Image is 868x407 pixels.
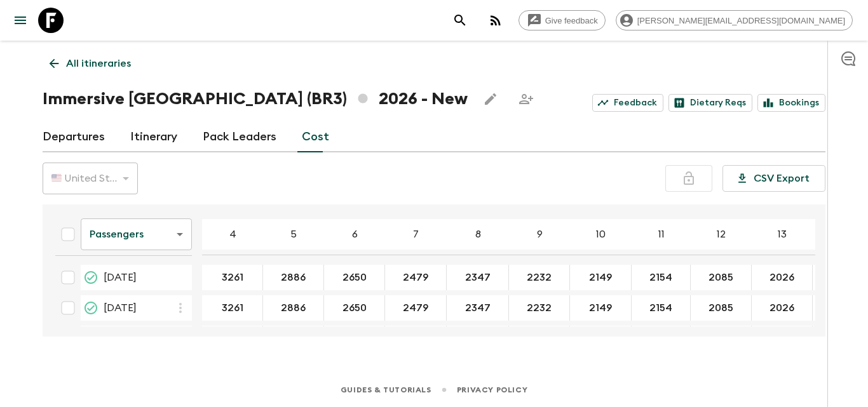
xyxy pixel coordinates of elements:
button: 3228 [205,326,260,351]
button: 2001 [756,326,809,351]
button: search adventures [447,8,473,33]
div: 28 Mar 2026; 11 [632,326,691,351]
div: 28 Feb 2026; 10 [570,295,632,321]
button: 2026 [754,295,810,321]
div: 10 Jan 2026; 10 [570,265,632,290]
button: 2650 [327,265,382,290]
button: 2886 [266,265,321,290]
a: Privacy Policy [457,383,527,397]
div: 10 Jan 2026; 8 [447,265,509,290]
div: [PERSON_NAME][EMAIL_ADDRESS][DOMAIN_NAME] [616,10,853,30]
svg: Guaranteed [83,270,98,285]
button: 2347 [450,265,506,290]
button: 2620 [327,326,382,351]
div: Passengers [81,217,192,252]
p: All itineraries [66,56,131,71]
h1: Immersive [GEOGRAPHIC_DATA] (BR3) 2026 - New [43,86,468,112]
div: 10 Jan 2026; 12 [691,265,752,290]
button: 2451 [389,326,442,351]
span: Share this itinerary [513,86,539,112]
div: 28 Mar 2026; 10 [570,326,632,351]
div: 28 Mar 2026; 9 [509,326,570,351]
button: CSV Export [722,165,825,192]
a: Guides & Tutorials [341,383,431,397]
div: 28 Feb 2026; 6 [324,295,385,321]
p: 5 [290,227,297,242]
button: menu [8,8,33,33]
button: 2650 [327,295,382,321]
a: Bookings [757,94,825,112]
p: 13 [778,227,787,242]
span: [DATE] [104,270,137,285]
button: 2205 [512,326,567,351]
div: Select all [55,222,81,247]
div: 🇺🇸 United States Dollar (USD) [43,161,138,196]
a: Cost [302,122,329,152]
div: 28 Feb 2026; 8 [447,295,509,321]
a: Itinerary [130,122,177,152]
div: 28 Mar 2026; 7 [385,326,447,351]
div: 28 Feb 2026; 9 [509,295,570,321]
a: Give feedback [519,10,606,30]
svg: On Sale [83,300,98,316]
button: 2347 [450,295,506,321]
span: [PERSON_NAME][EMAIL_ADDRESS][DOMAIN_NAME] [630,16,852,25]
button: 3261 [207,295,259,321]
a: Feedback [592,94,663,112]
a: All itineraries [43,51,138,76]
p: 4 [229,227,236,242]
div: 28 Mar 2026; 4 [202,326,263,351]
p: 8 [475,227,481,242]
a: Departures [43,122,105,152]
div: 28 Mar 2026; 12 [691,326,752,351]
span: Give feedback [538,16,605,25]
button: 2059 [694,326,749,351]
div: 10 Jan 2026; 5 [263,265,324,290]
button: 2479 [388,265,444,290]
button: 2149 [574,295,627,321]
div: 28 Feb 2026; 13 [752,295,813,321]
div: 10 Jan 2026; 9 [509,265,570,290]
button: 2154 [634,295,688,321]
button: 2149 [574,265,627,290]
div: 10 Jan 2026; 4 [202,265,263,290]
button: Edit this itinerary [478,86,503,112]
div: 10 Jan 2026; 7 [385,265,447,290]
div: 28 Feb 2026; 11 [632,295,691,321]
p: 6 [352,227,358,242]
div: 28 Mar 2026; 8 [447,326,509,351]
p: 11 [658,227,665,242]
a: Dietary Reqs [668,94,752,112]
button: 2232 [512,295,567,321]
p: 10 [596,227,606,242]
button: 2479 [388,295,444,321]
div: 28 Mar 2026; 5 [263,326,324,351]
button: 3261 [207,265,259,290]
button: 2085 [693,265,749,290]
a: Pack Leaders [203,122,276,152]
button: 2127 [634,326,688,351]
div: 28 Mar 2026; 13 [752,326,813,351]
button: 2123 [574,326,627,351]
div: 28 Mar 2026; 6 [324,326,385,351]
div: 10 Jan 2026; 6 [324,265,385,290]
div: 28 Feb 2026; 12 [691,295,752,321]
button: 2320 [450,326,505,351]
p: 9 [537,227,543,242]
button: 2026 [754,265,810,290]
div: 28 Feb 2026; 7 [385,295,447,321]
button: 2085 [693,295,749,321]
div: 10 Jan 2026; 11 [632,265,691,290]
div: 10 Jan 2026; 13 [752,265,813,290]
button: 2154 [634,265,688,290]
div: 28 Feb 2026; 4 [202,295,263,321]
button: 2886 [266,295,321,321]
button: 2855 [266,326,321,351]
button: 2232 [512,265,567,290]
p: 7 [413,227,419,242]
div: 28 Feb 2026; 5 [263,295,324,321]
p: 12 [717,227,726,242]
span: [DATE] [104,300,137,316]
